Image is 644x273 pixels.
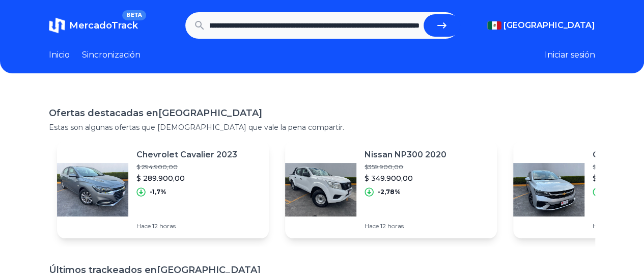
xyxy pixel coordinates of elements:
font: $ 294.900,00 [136,163,178,171]
a: Imagen destacadaNissan NP300 2020$359.900,00$ 349.900,00-2,78%Hace 12 horas [285,141,497,238]
font: Hace [136,222,151,230]
font: Nissan NP300 2020 [365,150,446,159]
font: $ 289.900,00 [136,174,185,183]
font: $ 289.900,00 [593,174,641,183]
font: Iniciar sesión [545,50,595,60]
font: Inicio [49,50,70,60]
font: -1,7% [150,188,166,196]
img: Imagen destacada [513,154,584,225]
font: [GEOGRAPHIC_DATA] [503,20,595,30]
img: Imagen destacada [285,154,356,225]
font: 12 horas [152,222,176,230]
font: $ 349.900,00 [365,174,413,183]
button: Iniciar sesión [545,49,595,61]
font: 12 horas [380,222,404,230]
img: Imagen destacada [57,154,128,225]
font: Ofertas destacadas en [49,107,158,119]
font: -2,78% [378,188,401,196]
font: $359.900,00 [365,163,403,171]
font: Hace [593,222,607,230]
button: [GEOGRAPHIC_DATA] [487,19,595,32]
a: Sincronización [82,49,141,61]
a: Imagen destacadaChevrolet Cavalier 2023$ 294.900,00$ 289.900,00-1,7%Hace 12 horas [57,141,269,238]
font: BETA [126,12,142,18]
img: MercadoTrack [49,17,65,34]
a: Inicio [49,49,70,61]
font: MercadoTrack [69,20,138,31]
a: MercadoTrackBETA [49,17,138,34]
font: Hace [365,222,379,230]
font: Sincronización [82,50,141,60]
img: Mexico [487,21,501,30]
font: [GEOGRAPHIC_DATA] [158,107,262,119]
font: $ 299.900,00 [593,163,633,171]
font: Chevrolet Cavalier 2023 [136,150,237,159]
font: Estas son algunas ofertas que [DEMOGRAPHIC_DATA] que vale la pena compartir. [49,123,344,132]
